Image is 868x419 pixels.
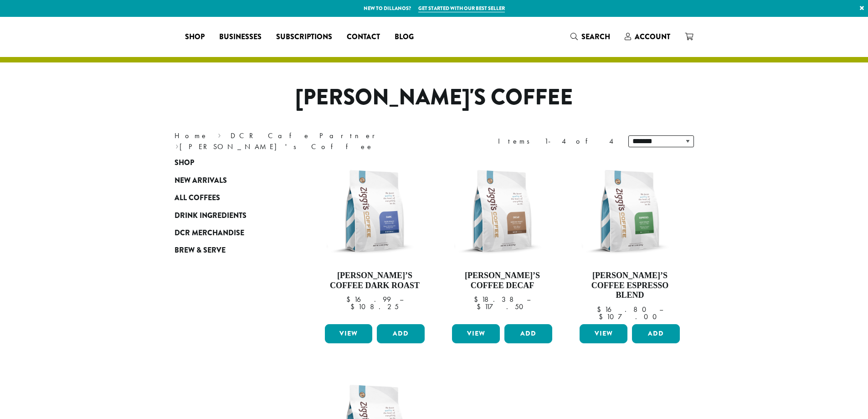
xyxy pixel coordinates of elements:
span: Subscriptions [276,31,332,43]
button: Add [377,324,425,343]
button: Add [632,324,680,343]
span: $ [350,302,358,311]
a: Brew & Serve [175,242,284,259]
a: DCR Cafe Partner [231,131,381,140]
span: New Arrivals [175,175,227,186]
span: Drink Ingredients [175,210,247,222]
a: New Arrivals [175,172,284,189]
span: Contact [347,31,380,43]
span: – [400,295,403,304]
a: Drink Ingredients [175,207,284,224]
a: View [325,324,373,343]
h4: [PERSON_NAME]’s Coffee Decaf [450,271,555,290]
span: Brew & Serve [175,245,226,256]
bdi: 18.38 [474,295,518,304]
a: Get started with our best seller [418,5,505,12]
img: Ziggis-Decaf-Blend-12-oz.png [450,159,555,264]
a: Shop [175,154,284,171]
h1: [PERSON_NAME]'s Coffee [168,84,701,111]
span: › [175,138,179,152]
span: Account [635,31,670,42]
span: – [527,295,530,304]
bdi: 108.25 [350,302,399,311]
img: Ziggis-Dark-Blend-12-oz.png [322,159,427,264]
span: Shop [185,31,205,43]
span: – [659,305,663,314]
h4: [PERSON_NAME]’s Coffee Dark Roast [323,271,427,290]
button: Add [504,324,552,343]
a: Home [175,131,208,140]
h4: [PERSON_NAME]’s Coffee Espresso Blend [577,271,682,300]
bdi: 117.50 [477,302,528,311]
a: View [452,324,500,343]
bdi: 16.99 [346,295,391,304]
span: $ [477,302,484,311]
span: $ [599,312,606,321]
span: $ [474,295,482,304]
span: All Coffees [175,192,220,204]
a: [PERSON_NAME]’s Coffee Decaf [450,159,555,321]
img: Ziggis-Espresso-Blend-12-oz.png [577,159,682,264]
a: View [580,324,627,343]
a: Search [563,29,617,44]
span: $ [346,295,354,304]
span: $ [597,305,605,314]
nav: Breadcrumb [175,130,421,152]
span: Blog [395,31,414,43]
span: DCR Merchandise [175,228,244,239]
div: Items 1-4 of 4 [498,136,615,147]
a: All Coffees [175,189,284,207]
a: Shop [178,30,212,44]
a: DCR Merchandise [175,224,284,242]
span: › [218,127,221,141]
bdi: 16.80 [597,305,651,314]
a: [PERSON_NAME]’s Coffee Espresso Blend [577,159,682,321]
span: Shop [175,157,194,169]
a: [PERSON_NAME]’s Coffee Dark Roast [323,159,427,321]
span: Search [581,31,610,42]
span: Businesses [219,31,262,43]
bdi: 107.00 [599,312,661,321]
